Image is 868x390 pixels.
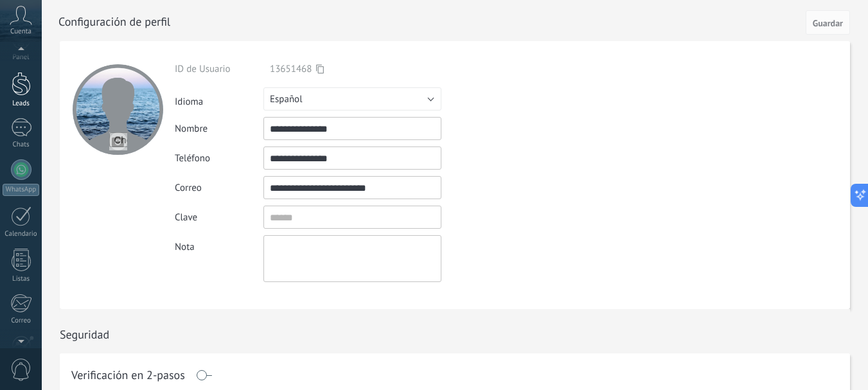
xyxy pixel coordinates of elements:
[175,152,263,164] div: Teléfono
[813,19,843,28] span: Guardar
[3,184,39,196] div: WhatsApp
[175,123,263,135] div: Nombre
[175,182,263,194] div: Correo
[71,370,185,380] h1: Verificación en 2-pasos
[806,10,850,35] button: Guardar
[3,230,40,238] div: Calendario
[175,211,263,224] div: Clave
[175,91,263,108] div: Idioma
[3,317,40,325] div: Correo
[270,63,312,75] span: 13651468
[3,141,40,149] div: Chats
[175,235,263,253] div: Nota
[3,275,40,283] div: Listas
[270,93,303,105] span: Español
[60,327,109,342] h1: Seguridad
[263,87,441,111] button: Español
[10,28,31,36] span: Cuenta
[175,63,263,75] div: ID de Usuario
[3,100,40,108] div: Leads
